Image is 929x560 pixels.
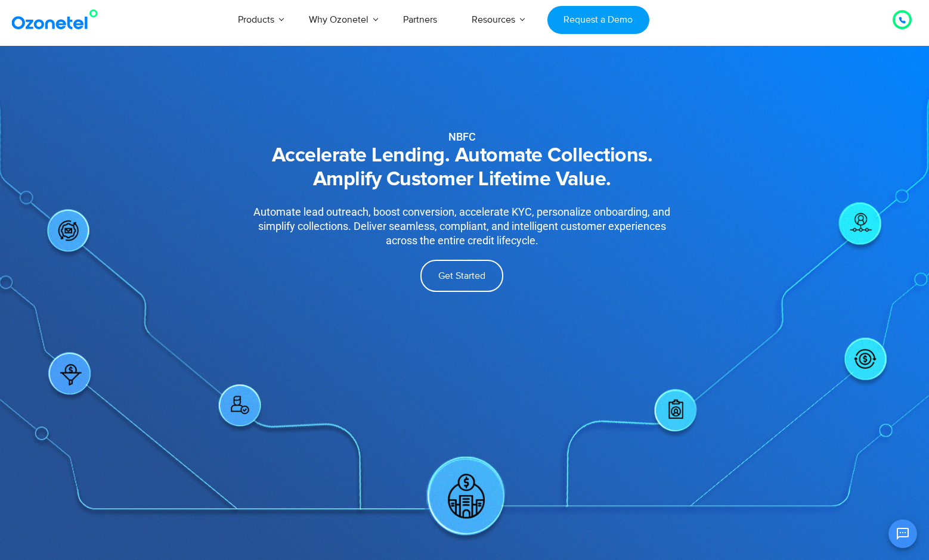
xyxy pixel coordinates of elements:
[244,205,680,248] div: Automate lead outreach, boost conversion, accelerate KYC, personalize onboarding, and simplify co...
[420,260,503,292] a: Get Started
[438,271,485,281] span: Get Started
[547,6,649,34] a: Request a Demo
[214,132,710,142] div: NBFC
[888,519,917,548] button: Open chat
[214,144,710,192] h2: Accelerate Lending. Automate Collections. Amplify Customer Lifetime Value.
